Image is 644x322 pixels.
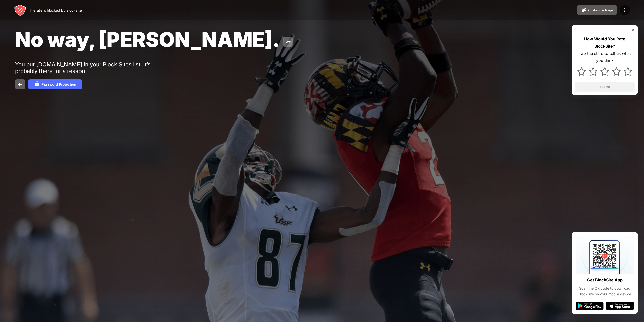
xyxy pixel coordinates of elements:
div: Get BlockSite App [587,276,623,284]
img: pallet.svg [581,7,587,13]
img: header-logo.svg [14,4,26,16]
img: star.svg [612,67,621,76]
div: Tap the stars to tell us what you think [575,50,635,64]
div: The site is blocked by BlockSite [29,8,82,12]
button: Password Protection [28,79,82,89]
img: app-store.svg [606,302,634,310]
div: How Would You Rate BlockSite? [575,35,635,50]
div: You put [DOMAIN_NAME] in your Block Sites list. It’s probably there for a reason. [15,61,171,74]
span: No way, [PERSON_NAME]. [15,27,280,52]
button: Submit [575,82,635,92]
button: Customize Page [577,5,617,15]
img: star.svg [600,67,609,76]
img: star.svg [624,67,632,76]
img: star.svg [589,67,597,76]
img: share.svg [285,39,291,45]
img: google-play.svg [576,302,604,310]
div: Password Protection [41,82,76,86]
img: menu-icon.svg [622,7,628,13]
img: back.svg [17,81,23,87]
img: password.svg [34,81,40,87]
img: rate-us-close.svg [631,28,635,32]
div: Scan the QR code to download BlockSite on your mobile device [576,285,634,297]
div: Customize Page [588,8,613,12]
img: star.svg [577,67,586,76]
img: qrcode.svg [576,236,634,274]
